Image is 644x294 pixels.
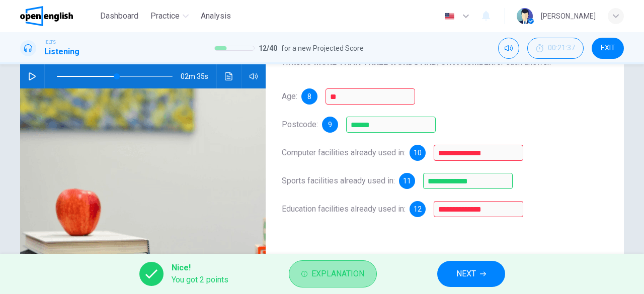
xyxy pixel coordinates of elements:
[443,13,456,20] img: en
[311,267,364,281] span: Explanation
[172,274,228,286] span: You got 2 points
[282,204,406,214] span: Education facilities already used in:
[44,46,79,58] h1: Listening
[434,201,523,217] input: college; further education college;
[282,91,297,101] span: Age:
[259,42,277,54] span: 12 / 40
[172,262,228,274] span: Nice!
[517,8,533,24] img: Profile picture
[326,88,415,105] input: 59; fifty nine;
[527,38,584,59] div: Hide
[601,44,615,52] span: EXIT
[20,6,73,26] img: OpenEnglish logo
[437,261,505,287] button: NEXT
[414,206,422,213] span: 12
[307,93,311,100] span: 8
[20,6,96,26] a: OpenEnglish logo
[527,38,584,59] button: 00:21:37
[44,39,56,46] span: IELTS
[541,10,596,22] div: [PERSON_NAME]
[100,10,138,22] span: Dashboard
[423,173,513,189] input: swimming pool;
[548,44,575,52] span: 00:21:37
[289,260,377,287] button: Explanation
[197,7,235,25] button: Analysis
[282,120,318,129] span: Postcode:
[96,7,142,25] button: Dashboard
[282,176,395,185] span: Sports facilities already used in:
[592,38,624,59] button: EXIT
[146,7,193,25] button: Practice
[150,10,180,22] span: Practice
[414,149,422,156] span: 10
[282,148,406,157] span: Computer facilities already used in:
[201,10,231,22] span: Analysis
[328,121,332,128] span: 9
[281,42,364,54] span: for a new Projected Score
[403,177,411,184] span: 11
[456,267,476,281] span: NEXT
[434,145,523,161] input: library; local library;
[221,64,237,88] button: Click to see the audio transcription
[346,117,436,133] input: HA87UP
[498,38,519,59] div: Mute
[181,64,216,88] span: 02m 35s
